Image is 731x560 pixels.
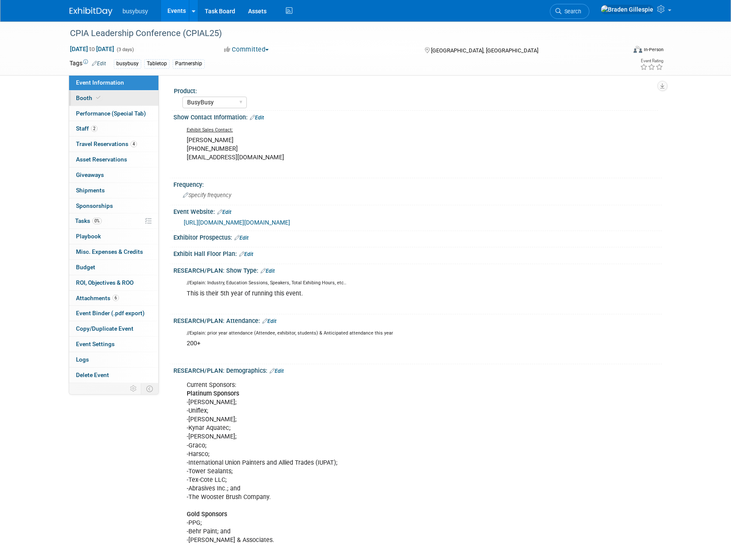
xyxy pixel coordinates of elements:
span: Booth [76,94,102,101]
a: Edit [92,61,106,67]
a: Travel Reservations4 [69,137,158,152]
div: Product: [174,85,658,95]
sup: //Explain: prior year attendance (Attendee, exhibitor, students) & Anticipated attendance this year [187,330,393,336]
span: 2 [91,125,97,132]
span: Event Settings [76,341,115,347]
div: busybusy [114,59,141,68]
a: Edit [239,251,253,257]
span: Event Binder (.pdf export) [76,310,145,317]
button: Committed [221,45,272,54]
i: Booth reservation complete [96,95,100,100]
div: Partnership [173,59,205,68]
span: busybusy [123,8,148,15]
span: Logs [76,356,89,363]
span: Delete Event [76,371,109,378]
div: RESEARCH/PLAN: Show Type: [173,264,662,275]
span: Asset Reservations [76,156,127,163]
div: This is their 5th year of running this event. [181,276,567,310]
a: Edit [250,115,264,121]
a: Tasks0% [69,213,158,228]
span: to [88,46,96,52]
div: 200+ [181,326,567,361]
div: [PERSON_NAME] [PHONE_NUMBER] [EMAIL_ADDRESS][DOMAIN_NAME] [181,123,567,175]
div: Event Format [576,45,664,58]
div: RESEARCH/PLAN: Attendance: [173,314,662,326]
a: ROI, Objectives & ROO [69,275,158,290]
span: [GEOGRAPHIC_DATA], [GEOGRAPHIC_DATA] [431,47,538,54]
td: Personalize Event Tab Strip [126,383,141,394]
span: Attachments [76,295,119,301]
div: Show Contact Information: [173,111,662,122]
a: Edit [234,235,249,241]
img: Format-Inperson.png [634,46,642,53]
a: Playbook [69,229,158,244]
span: Event Information [76,79,124,86]
a: Misc. Expenses & Credits [69,244,158,259]
a: Event Settings [69,337,158,352]
b: Gold Sponsors [187,511,227,518]
img: ExhibitDay [70,7,112,16]
a: Shipments [69,183,158,198]
span: Misc. Expenses & Credits [76,248,143,255]
a: Edit [262,318,276,324]
td: Toggle Event Tabs [141,383,158,394]
a: Edit [261,268,275,274]
div: Event Rating [640,59,663,63]
a: Asset Reservations [69,152,158,167]
div: In-Person [643,46,664,53]
a: Performance (Special Tab) [69,106,158,121]
span: Search [561,8,581,15]
a: Sponsorships [69,198,158,213]
sup: //Explain: Industry, Education Sessions, Speakers, Total Exhibing Hours, etc.. [187,280,346,286]
a: Giveaways [69,167,158,183]
div: Exhibit Hall Floor Plan: [173,247,662,259]
a: Event Binder (.pdf export) [69,306,158,321]
span: Sponsorships [76,202,113,209]
a: Booth [69,91,158,106]
span: Shipments [76,187,105,194]
a: [URL][DOMAIN_NAME][DOMAIN_NAME] [184,219,290,226]
a: Delete Event [69,368,158,383]
a: Staff2 [69,121,158,136]
span: Specify frequency [183,192,231,198]
u: Exhibit Sales Contact: [187,127,233,133]
span: Playbook [76,233,101,240]
span: Tasks [75,217,102,224]
b: Platinum Sponsors [187,390,239,397]
a: Edit [270,368,284,374]
div: Frequency: [173,178,662,189]
a: Logs [69,352,158,367]
a: Budget [69,260,158,275]
div: RESEARCH/PLAN: Demographics: [173,364,662,375]
span: (3 days) [116,47,134,52]
span: Copy/Duplicate Event [76,325,133,332]
a: Copy/Duplicate Event [69,321,158,336]
span: Staff [76,125,97,132]
img: Braden Gillespie [601,5,654,14]
span: Giveaways [76,171,104,178]
span: Travel Reservations [76,140,137,147]
span: [DATE] [DATE] [70,45,115,53]
div: Tabletop [144,59,170,68]
span: 4 [130,141,137,147]
span: Budget [76,264,95,271]
a: Search [550,4,589,19]
a: Attachments6 [69,291,158,306]
td: Tags [70,59,106,69]
div: CPIA Leadership Conference (CPIAL25) [67,26,613,41]
a: Edit [217,209,231,215]
span: 6 [112,295,119,301]
a: Event Information [69,75,158,90]
span: ROI, Objectives & ROO [76,279,133,286]
span: 0% [92,218,102,224]
div: Exhibitor Prospectus: [173,231,662,242]
div: Event Website: [173,205,662,216]
span: Performance (Special Tab) [76,110,146,117]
